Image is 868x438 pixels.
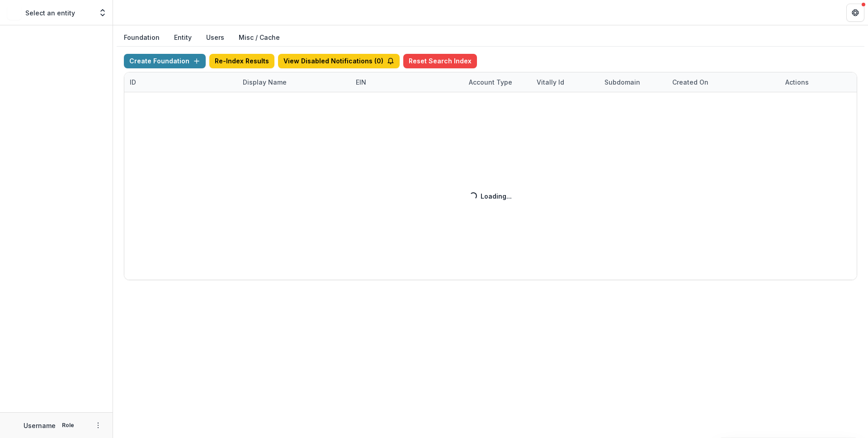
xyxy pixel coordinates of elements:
button: More [93,420,104,431]
button: Entity [167,29,199,47]
p: Username [24,421,56,430]
p: Select an entity [25,8,75,18]
button: Foundation [117,29,167,47]
button: Misc / Cache [231,29,287,47]
button: Open entity switcher [96,4,109,22]
button: Get Help [846,4,864,22]
p: Role [59,421,77,429]
button: Users [199,29,231,47]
